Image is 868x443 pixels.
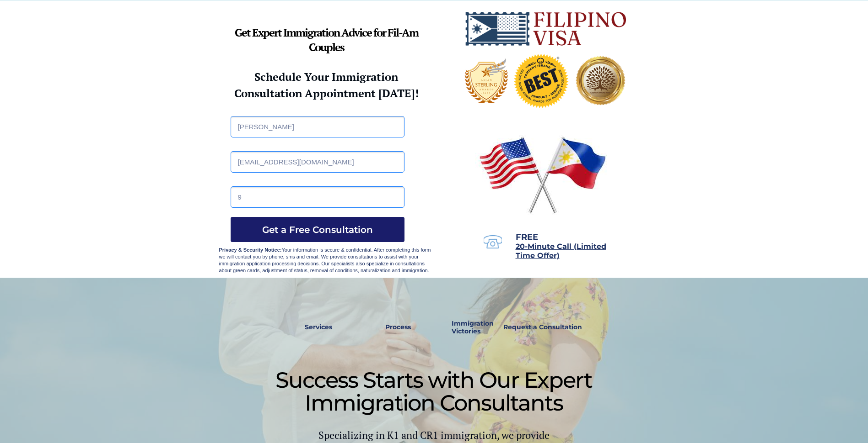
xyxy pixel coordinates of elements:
[305,323,332,331] strong: Services
[385,323,411,331] strong: Process
[231,151,404,173] input: Email
[452,319,494,335] strong: Immigration Victories
[254,69,398,84] strong: Schedule Your Immigration
[503,323,582,331] strong: Request a Consultation
[516,242,606,260] span: 20-Minute Call (Limited Time Offer)
[219,247,282,253] strong: Privacy & Security Notice:
[231,116,404,137] input: Full Name
[231,224,404,235] span: Get a Free Consultation
[231,217,404,242] button: Get a Free Consultation
[448,317,479,338] a: Immigration Victories
[299,317,339,338] a: Services
[516,232,538,242] span: FREE
[381,317,415,338] a: Process
[234,86,419,100] strong: Consultation Appointment [DATE]!
[231,186,404,208] input: Phone Number
[219,247,431,273] span: Your information is secure & confidential. After completing this form we will contact you by phon...
[516,243,606,259] a: 20-Minute Call (Limited Time Offer)
[235,25,418,54] strong: Get Expert Immigration Advice for Fil-Am Couples
[499,317,586,338] a: Request a Consultation
[275,367,592,416] span: Success Starts with Our Expert Immigration Consultants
